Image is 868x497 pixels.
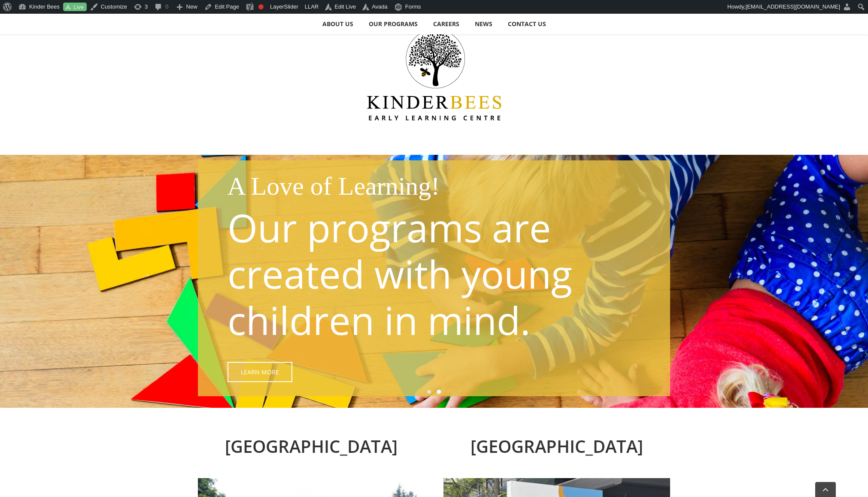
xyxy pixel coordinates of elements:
[500,15,553,33] a: CONTACT US
[228,168,664,204] h1: A Love of Learning!
[63,3,87,12] a: Live
[258,4,264,9] div: Focus keyphrase not set
[228,362,292,382] a: Learn More
[427,389,431,394] a: 1
[369,21,418,27] span: OUR PROGRAMS
[425,15,467,33] a: CAREERS
[508,21,546,27] span: CONTACT US
[322,21,353,27] span: ABOUT US
[433,21,459,27] span: CAREERS
[475,21,492,27] span: NEWS
[228,204,646,343] p: Our programs are created with young children in mind.
[315,15,361,33] a: ABOUT US
[367,29,501,120] img: Kinder Bees Logo
[13,14,855,34] nav: Main Menu
[361,15,425,33] a: OUR PROGRAMS
[437,389,441,394] a: 2
[241,368,279,376] span: Learn More
[746,3,840,10] span: [EMAIL_ADDRESS][DOMAIN_NAME]
[467,15,500,33] a: NEWS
